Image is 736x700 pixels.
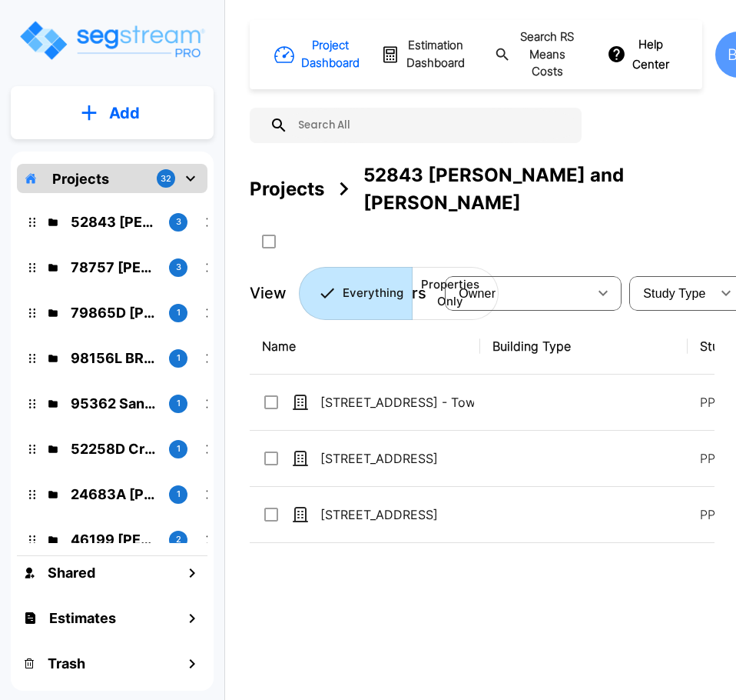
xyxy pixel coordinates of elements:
button: Properties Only [412,267,499,320]
button: Help Center [604,30,675,80]
button: Project Dashboard [277,31,360,78]
p: 3 [176,215,181,228]
th: Name [250,318,480,375]
h1: Shared [48,562,95,583]
p: View [250,282,287,305]
p: 1 [177,306,181,319]
input: Search All [288,108,574,143]
div: Projects [250,175,324,203]
div: Select [632,272,711,315]
button: SelectAll [254,226,284,257]
p: 78757 Whitmore [71,257,157,278]
p: [STREET_ADDRESS] [320,449,474,468]
p: 32 [161,172,171,185]
h1: Estimation Dashboard [406,37,465,72]
p: 2 [176,533,181,546]
p: [STREET_ADDRESS] [320,505,474,524]
p: 1 [177,488,181,501]
p: [STREET_ADDRESS] - Townhome [320,393,474,412]
p: 1 [177,352,181,365]
h1: Estimates [49,608,116,628]
p: 52843 Alex and Collyn Kirry [71,212,157,232]
h1: Trash [48,653,85,674]
p: 98156L BRAV Properties [71,348,157,368]
p: 95362 Sanofsky Holdings [71,393,157,414]
p: Everything [343,285,403,302]
p: Add [109,102,140,125]
p: 3 [176,261,181,274]
div: 52843 [PERSON_NAME] and [PERSON_NAME] [363,162,724,217]
p: 24683A Doug Cary [71,484,157,505]
button: Estimation Dashboard [378,31,470,78]
th: Building Type [480,318,688,375]
p: 46199 Bailey V Properties LLC [71,529,157,550]
p: 79865D David Mitchell [71,302,157,323]
span: Owner [459,287,496,300]
div: Select [448,272,588,315]
span: Study Type [643,287,705,300]
p: 1 [177,397,181,410]
div: Platform [299,267,499,320]
p: Projects [52,168,109,189]
p: 52258D Crewe EHE LLC [71,438,157,459]
h1: Search RS Means Costs [517,28,577,81]
img: Logo [18,18,206,62]
button: Search RS Means Costs [489,22,585,87]
h1: Project Dashboard [301,37,360,72]
button: Add [11,91,214,135]
p: Properties Only [421,276,479,311]
button: Everything [299,267,413,320]
p: 1 [177,442,181,455]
